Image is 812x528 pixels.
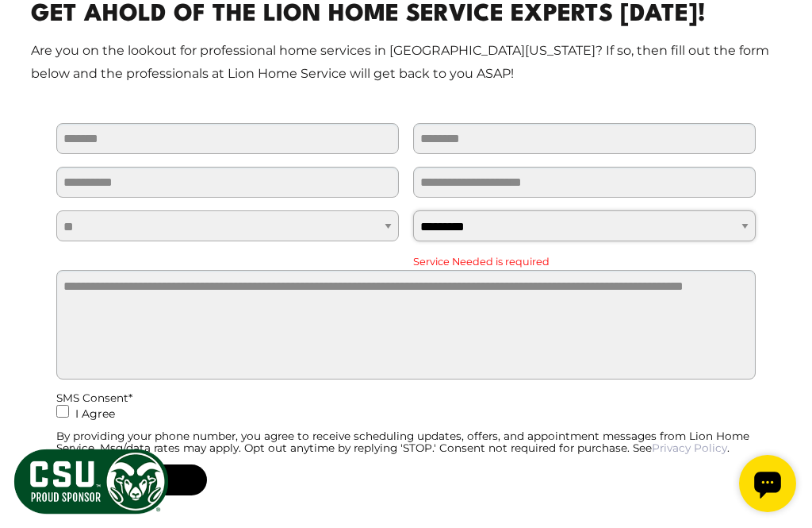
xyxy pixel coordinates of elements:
label: I Agree [56,404,756,430]
a: Privacy Policy [652,441,727,454]
img: CSU Sponsor Badge [12,447,170,516]
div: SMS Consent [56,392,756,404]
div: Service Needed is required [413,254,756,269]
div: By providing your phone number, you agree to receive scheduling updates, offers, and appointment ... [56,430,756,454]
div: Open chat widget [6,6,63,64]
input: I Agree [56,405,69,418]
p: Are you on the lookout for professional home services in [GEOGRAPHIC_DATA][US_STATE]? If so, then... [31,40,781,86]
